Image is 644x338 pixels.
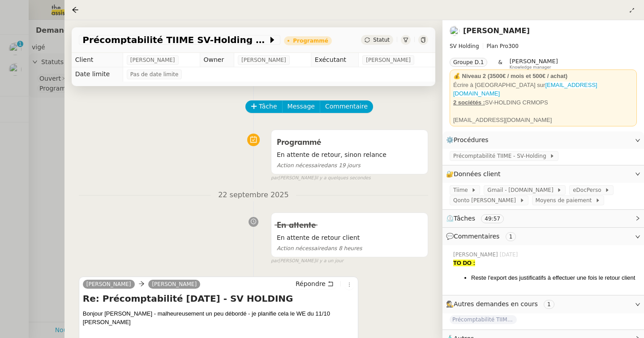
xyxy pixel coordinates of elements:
span: Moyens de paiement [536,196,595,205]
span: [PERSON_NAME] [510,58,558,65]
nz-tag: Groupe D.1 [450,58,487,67]
span: par [271,257,279,265]
td: Date limite [72,67,123,82]
span: Précomptabilité TIIME - SV-Holding [453,152,550,160]
span: Action nécessaire [277,162,324,169]
span: Tâche [259,101,277,112]
app-user-label: Knowledge manager [510,58,558,69]
span: Procédures [454,136,489,143]
div: 🔐Données client [442,165,644,183]
img: users%2FyAaYa0thh1TqqME0LKuif5ROJi43%2Favatar%2F3a825d04-53b1-4b39-9daa-af456df7ce53 [450,26,459,36]
strong: 💰 Niveau 2 (3500€ / mois et 500€ / achat) [453,73,567,79]
div: [EMAIL_ADDRESS][DOMAIN_NAME] [453,116,633,125]
nz-tag: 1 [544,300,554,309]
small: [PERSON_NAME] [271,174,371,182]
span: il y a quelques secondes [316,174,371,182]
span: & [498,58,502,69]
span: En attente de retour client [277,233,422,243]
span: Tâches [454,215,475,222]
a: [PERSON_NAME] [463,26,530,35]
span: [PERSON_NAME] [366,56,411,65]
span: [PERSON_NAME] [453,251,500,259]
span: Action nécessaire [277,245,324,251]
span: [DATE] [500,251,520,259]
td: Owner [200,53,234,67]
td: Exécutant [311,53,359,67]
span: eDocPerso [573,186,605,195]
div: ⏲️Tâches 49:57 [442,210,644,227]
span: Message [288,101,315,112]
span: dans 19 jours [277,162,361,169]
div: Bonjour [PERSON_NAME] - malheureusement un peu débordé - je planifie cela le WE du 11/10 [83,309,354,327]
button: Répondre [292,279,337,289]
span: Précomptabilité TIIME CRMOPS - [DATE] [450,315,517,324]
span: 🔐 [446,169,504,179]
span: En attente de retour, sinon relance [277,150,422,160]
span: Statut [373,37,390,43]
h4: Re: Précomptabilité [DATE] - SV HOLDING [83,292,354,305]
td: Client [72,53,123,67]
span: [PERSON_NAME] [152,281,197,287]
div: Programmé [293,38,328,43]
span: 💬 [446,233,519,240]
span: Gmail - [DOMAIN_NAME] [487,186,557,195]
span: ⏲️ [446,215,511,222]
nz-tag: 1 [506,232,516,241]
span: par [271,174,279,182]
div: Écrire à [GEOGRAPHIC_DATA] sur [453,81,633,98]
div: 💬Commentaires 1 [442,228,644,245]
span: Knowledge manager [510,65,551,70]
span: Plan Pro [487,43,508,49]
span: 300 [508,43,519,49]
u: 2 sociétés : [453,99,485,106]
span: Commentaire [325,101,368,112]
span: il y a un jour [316,257,343,265]
span: [PERSON_NAME] [130,56,175,65]
span: Commentaires [454,233,499,240]
span: SV Holding [450,43,479,49]
li: Reste l'export des justificatifs à effectuer une fois le retour client [471,273,637,282]
span: Répondre [296,279,326,288]
div: 🕵️Autres demandes en cours 1 [442,295,644,313]
div: SV-HOLDING CRMOPS [453,98,633,107]
span: Pas de date limite [130,70,179,79]
span: Données client [454,170,501,178]
div: ⚙️Procédures [442,131,644,149]
span: [PERSON_NAME] [241,56,286,65]
button: Message [282,100,320,113]
span: Autres demandes en cours [454,300,538,308]
span: Programmé [277,139,321,147]
span: 22 septembre 2025 [211,189,296,201]
div: [PERSON_NAME] [83,318,354,327]
nz-tag: 49:57 [481,214,504,223]
span: dans 8 heures [277,245,362,251]
span: Tiime [453,186,471,195]
strong: TO DO : [453,260,475,266]
span: En attente [277,221,316,230]
span: ⚙️ [446,135,493,145]
small: [PERSON_NAME] [271,257,343,265]
button: Commentaire [320,100,373,113]
span: Qonto [PERSON_NAME] [453,196,519,205]
a: [PERSON_NAME] [83,280,135,288]
button: Tâche [245,100,283,113]
span: Précomptabilité TIIME SV-Holding - [DATE] [82,35,268,44]
span: 🕵️ [446,300,558,308]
